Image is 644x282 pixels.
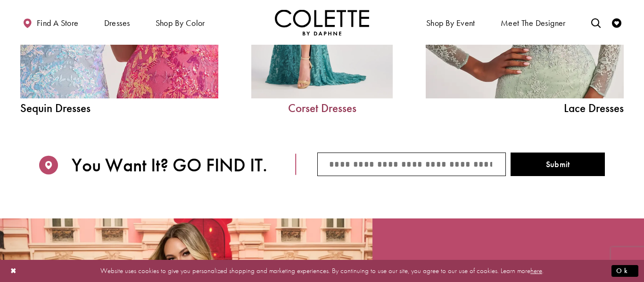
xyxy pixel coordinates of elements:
[275,9,369,35] a: Visit Home Page
[610,9,624,35] a: Check Wishlist
[102,9,132,35] span: Dresses
[104,18,130,28] span: Dresses
[156,18,205,28] span: Shop by color
[20,9,81,35] a: Find a store
[498,9,568,35] a: Meet the designer
[72,154,267,176] span: You Want It? GO FIND IT.
[6,263,22,279] button: Close Dialog
[589,9,603,35] a: Toggle search
[296,153,624,176] form: Store Finder Form
[426,18,475,28] span: Shop By Event
[68,265,576,277] p: Website uses cookies to give you personalized shopping and marketing experiences. By continuing t...
[251,102,393,114] a: Corset Dresses
[424,9,478,35] span: Shop By Event
[275,9,369,35] img: Colette by Daphne
[511,153,605,176] button: Submit
[20,102,218,114] span: Sequin Dresses
[153,9,207,35] span: Shop by color
[501,18,566,28] span: Meet the designer
[37,18,79,28] span: Find a store
[530,266,542,275] a: here
[611,265,638,277] button: Submit Dialog
[426,102,624,114] span: Lace Dresses
[317,153,506,176] input: City/State/ZIP code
